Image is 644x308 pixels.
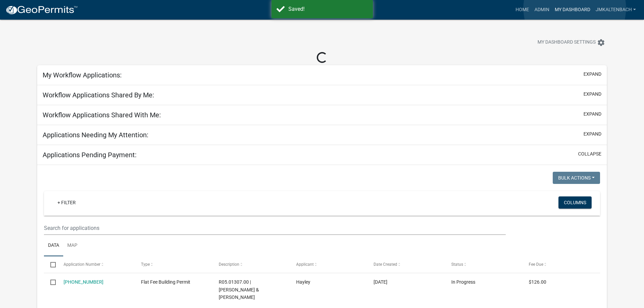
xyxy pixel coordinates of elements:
span: Fee Due [529,262,543,267]
span: Date Created [374,262,397,267]
a: jmkaltenbach [593,3,639,16]
datatable-header-cell: Applicant [290,256,367,273]
button: Bulk Actions [553,172,600,184]
datatable-header-cell: Type [135,256,212,273]
input: Search for applications [44,221,505,235]
a: Data [44,235,63,257]
button: expand [583,131,601,138]
datatable-header-cell: Status [445,256,522,273]
datatable-header-cell: Select [44,256,57,273]
a: Admin [532,3,552,16]
span: Application Number [64,262,100,267]
a: Home [513,3,532,16]
datatable-header-cell: Fee Due [522,256,600,273]
span: Hayley [296,279,310,285]
button: My Dashboard Settingssettings [532,36,611,49]
button: expand [583,91,601,98]
button: expand [583,71,601,78]
i: settings [597,39,605,47]
h5: Applications Needing My Attention: [43,131,148,139]
a: Map [63,235,81,257]
h5: Workflow Applications Shared By Me: [43,91,154,99]
div: Saved! [288,5,368,13]
a: + Filter [52,196,81,209]
a: [PHONE_NUMBER] [64,279,103,285]
h5: Workflow Applications Shared With Me: [43,111,161,119]
span: $126.00 [529,279,546,285]
span: Flat Fee Building Permit [141,279,190,285]
span: 08/19/2025 [374,279,387,285]
a: My Dashboard [552,3,593,16]
span: R05.01307.00 | JASON & LAURA L EVJEN [219,279,259,300]
datatable-header-cell: Description [212,256,289,273]
span: In Progress [451,279,475,285]
datatable-header-cell: Application Number [57,256,135,273]
h5: Applications Pending Payment: [43,151,137,159]
datatable-header-cell: Date Created [367,256,445,273]
button: expand [583,111,601,118]
span: Description [219,262,239,267]
span: Applicant [296,262,314,267]
span: Type [141,262,150,267]
h5: My Workflow Applications: [43,71,122,79]
span: My Dashboard Settings [538,39,596,47]
button: Columns [558,196,592,209]
span: Status [451,262,463,267]
button: collapse [578,150,601,158]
